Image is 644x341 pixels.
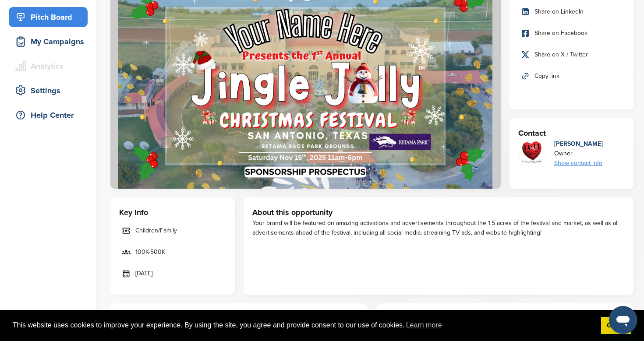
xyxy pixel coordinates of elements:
[13,34,88,49] div: My Campaigns
[554,139,603,149] div: [PERSON_NAME]
[135,247,165,257] span: 100K-500K
[252,206,625,218] h3: About this opportunity
[534,7,584,17] span: Share on LinkedIn
[135,226,177,236] span: Children/Family
[534,71,559,81] span: Copy link
[13,58,88,74] div: Analytics
[554,158,603,168] div: Show contact info
[13,9,88,25] div: Pitch Board
[518,67,625,85] a: Copy link
[554,149,603,158] div: Owner
[9,56,88,76] a: Analytics
[9,32,88,52] a: My Campaigns
[534,50,588,60] span: Share on X / Twitter
[405,319,443,332] a: learn more about cookies
[13,83,88,98] div: Settings
[119,206,226,218] h3: Key Info
[9,7,88,27] a: Pitch Board
[135,269,152,278] span: [DATE]
[519,141,545,167] img: Magic timelogo
[518,3,625,21] a: Share on LinkedIn
[518,127,625,139] h3: Contact
[13,319,594,332] span: This website uses cookies to improve your experience. By using the site, you agree and provide co...
[518,24,625,42] a: Share on Facebook
[13,107,88,123] div: Help Center
[518,46,625,64] a: Share on X / Twitter
[601,317,631,334] a: dismiss cookie message
[9,81,88,101] a: Settings
[9,105,88,125] a: Help Center
[252,218,625,238] div: Your brand will be featured on amazing activations and advertisements throughout the 1.5 acres of...
[609,306,637,334] iframe: Button to launch messaging window
[534,28,587,38] span: Share on Facebook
